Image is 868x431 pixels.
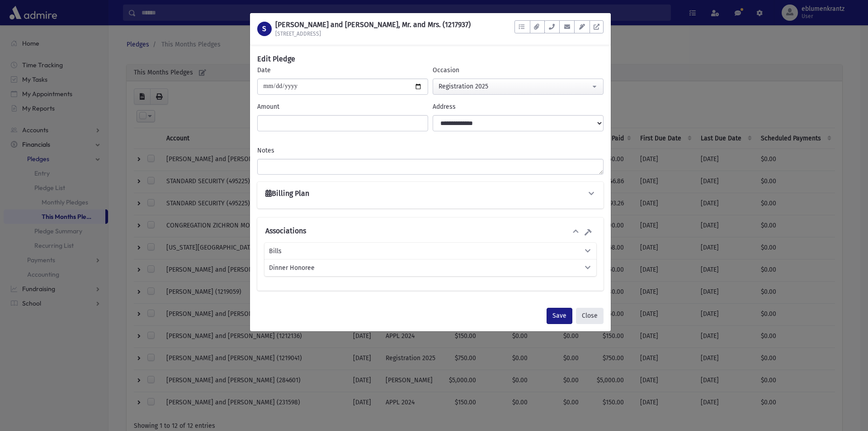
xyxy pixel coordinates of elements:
[265,189,309,198] h6: Billing Plan
[265,227,306,235] h6: Associations
[439,82,590,91] div: Registration 2025
[433,65,459,75] label: Occasion
[576,308,604,324] button: Close
[547,308,572,324] button: Save
[257,20,471,37] a: S [PERSON_NAME] and [PERSON_NAME], Mr. and Mrs. (1217937) [STREET_ADDRESS]
[433,79,604,95] button: Registration 2025
[433,102,456,111] label: Address
[257,65,271,75] label: Date
[264,227,581,239] button: Associations
[257,146,274,155] label: Notes
[275,31,471,37] h6: [STREET_ADDRESS]
[257,102,279,111] label: Amount
[574,20,590,33] button: Email Templates
[257,22,272,36] div: S
[269,246,282,256] span: Bills
[275,20,471,29] h1: [PERSON_NAME] and [PERSON_NAME], Mr. and Mrs. (1217937)
[268,263,593,273] button: Dinner Honoree
[257,54,295,65] h6: Edit Pledge
[268,246,593,256] button: Bills
[269,263,315,273] span: Dinner Honoree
